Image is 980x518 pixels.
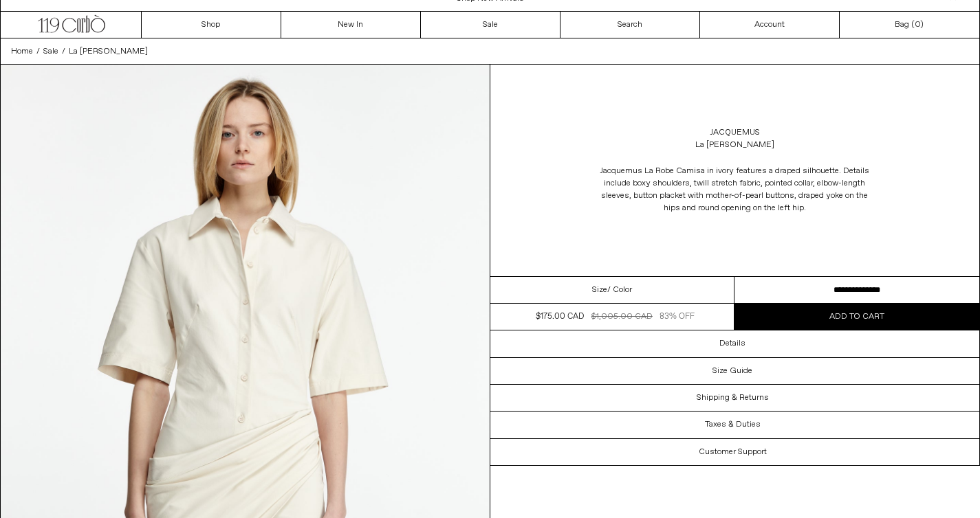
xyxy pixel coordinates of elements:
div: La [PERSON_NAME] [695,139,774,151]
button: Add to cart [734,304,979,330]
a: Sale [43,45,58,58]
span: Home [11,46,33,57]
h3: Details [719,339,745,348]
a: Search [560,12,700,38]
span: Size [592,284,607,296]
a: Sale [421,12,560,38]
a: La [PERSON_NAME] [69,45,148,58]
span: Add to cart [829,311,884,322]
span: / Color [607,284,632,296]
h3: Size Guide [712,366,752,376]
span: 0 [915,19,920,30]
a: Bag () [840,12,979,38]
h3: Shipping & Returns [697,393,769,403]
div: $1,005.00 CAD [591,311,653,323]
div: $175.00 CAD [536,311,584,323]
span: Jacquemus La Robe Camisa in ivory features a draped silhouette. Details include boxy shoulders, t... [597,165,872,214]
span: Sale [43,46,58,57]
h3: Taxes & Duties [705,420,761,429]
span: / [36,45,40,58]
div: 83% OFF [660,311,695,323]
span: / [62,45,65,58]
a: Jacquemus [710,126,760,139]
a: New In [281,12,421,38]
a: Shop [142,12,281,38]
span: ) [915,19,924,31]
h3: Customer Support [699,447,767,457]
span: La [PERSON_NAME] [69,46,148,57]
a: Home [11,45,33,58]
a: Account [700,12,840,38]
